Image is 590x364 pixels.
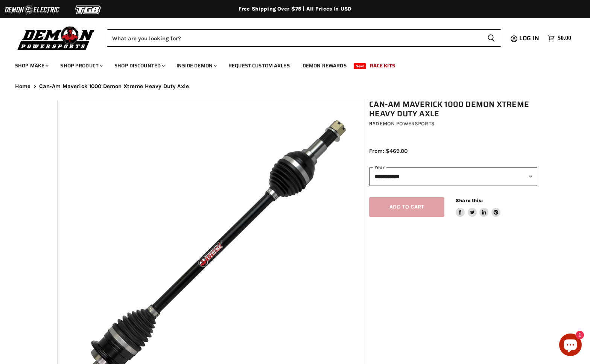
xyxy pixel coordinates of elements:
span: Can-Am Maverick 1000 Demon Xtreme Heavy Duty Axle [39,83,189,90]
a: Shop Discounted [109,58,169,73]
span: New! [354,63,366,69]
form: Product [107,29,501,47]
a: Shop Product [55,58,107,73]
input: Search [107,29,481,47]
a: Request Custom Axles [223,58,295,73]
img: Demon Electric Logo 2 [4,3,60,17]
a: Inside Demon [171,58,221,73]
a: Demon Powersports [376,120,434,127]
select: year [369,167,537,186]
img: TGB Logo 2 [60,3,117,17]
h1: Can-Am Maverick 1000 Demon Xtreme Heavy Duty Axle [369,100,537,119]
span: $0.00 [558,35,571,42]
a: $0.00 [544,33,575,44]
a: Home [15,83,31,90]
a: Log in [516,35,544,42]
div: by [369,120,537,128]
img: Demon Powersports [15,24,97,51]
a: Race Kits [364,58,401,73]
span: From: $469.00 [369,148,408,154]
ul: Main menu [9,55,569,73]
a: Demon Rewards [297,58,352,73]
button: Search [481,29,501,47]
inbox-online-store-chat: Shopify online store chat [557,334,584,358]
span: Share this: [456,198,483,203]
a: Shop Make [9,58,53,73]
span: Log in [519,34,539,43]
aside: Share this: [456,197,500,217]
